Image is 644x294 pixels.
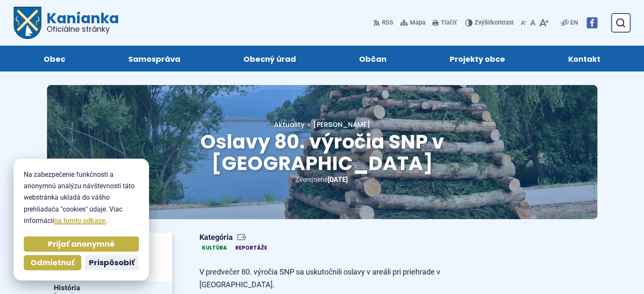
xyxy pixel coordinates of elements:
[427,46,528,71] a: Projekty obce
[14,7,119,39] a: Logo Kanianka, prejsť na domovskú stránku.
[313,120,370,129] span: [PERSON_NAME]
[465,14,516,32] button: Zvýšiťkontrast
[475,19,491,26] span: Zvýšiť
[199,266,500,291] p: V predvečer 80. výročia SNP sa uskutočnili oslavy v areáli pri priehrade v [GEOGRAPHIC_DATA].
[359,46,387,71] span: Občan
[128,46,180,71] span: Samospráva
[47,25,119,33] span: Oficiálne stránky
[586,17,597,28] img: Prejsť na Facebook stránku
[450,46,505,71] span: Projekty obce
[243,46,296,71] span: Obecný úrad
[105,46,203,71] a: Samospráva
[14,7,41,39] img: Prejsť na domovskú stránku
[200,128,444,177] span: Oslavy 80. výročia SNP v [GEOGRAPHIC_DATA]
[24,236,139,252] button: Prijať anonymné
[373,14,395,32] a: RSS
[304,120,370,129] a: [PERSON_NAME]
[382,18,393,28] span: RSS
[54,217,105,225] a: na tomto odkaze
[441,19,457,27] span: Tlačiť
[569,18,580,28] a: EN
[24,169,139,226] p: Na zabezpečenie funkčnosti a anonymnú analýzu návštevnosti táto webstránka ukladá do vášho prehli...
[220,46,319,71] a: Obecný úrad
[528,14,537,32] button: Nastaviť pôvodnú veľkosť písma
[410,18,426,28] span: Mapa
[519,14,528,32] button: Zmenšiť veľkosť písma
[233,243,270,252] a: Reportáže
[20,46,88,71] a: Obec
[41,11,119,33] span: Kanianka
[328,176,348,184] span: [DATE]
[545,46,624,71] a: Kontakt
[30,258,75,268] span: Odmietnuť
[570,18,578,28] span: EN
[475,19,514,27] span: kontrast
[398,14,427,32] a: Mapa
[74,174,570,185] p: Zverejnené .
[199,243,229,252] a: Kultúra
[199,233,273,242] span: Kategória
[274,120,304,129] a: Aktuality
[89,258,135,268] span: Prispôsobiť
[568,46,600,71] span: Kontakt
[24,255,81,270] button: Odmietnuť
[431,14,459,32] button: Tlačiť
[537,14,550,32] button: Zväčšiť veľkosť písma
[336,46,410,71] a: Občan
[44,46,65,71] span: Obec
[48,239,115,249] span: Prijať anonymné
[85,255,139,270] button: Prispôsobiť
